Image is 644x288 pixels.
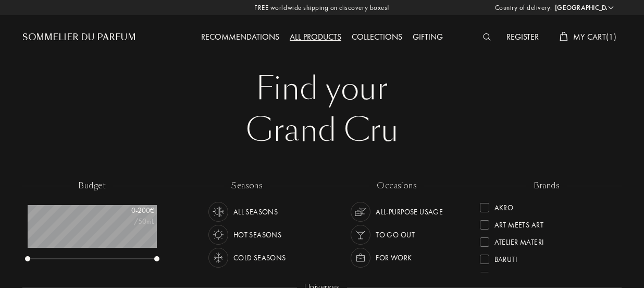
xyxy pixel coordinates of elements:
[30,110,614,151] div: Grand Cru
[284,31,346,42] a: All products
[407,31,448,42] a: Gifting
[211,250,226,265] img: usage_season_cold_white.svg
[407,31,448,44] div: Gifting
[560,32,568,41] img: cart_white.svg
[494,250,517,265] div: Baruti
[284,31,346,44] div: All products
[211,227,226,242] img: usage_season_hot_white.svg
[233,225,282,245] div: Hot Seasons
[573,31,616,42] span: My Cart ( 1 )
[494,199,514,213] div: Akro
[196,31,284,44] div: Recommendations
[369,180,424,192] div: occasions
[526,180,567,192] div: brands
[71,180,113,192] div: budget
[501,31,544,42] a: Register
[102,216,154,227] div: /50mL
[501,31,544,44] div: Register
[211,205,226,219] img: usage_season_average_white.svg
[346,31,407,44] div: Collections
[495,3,552,13] span: Country of delivery:
[102,205,154,216] div: 0 - 200 €
[233,202,278,222] div: All Seasons
[376,248,412,268] div: For Work
[494,216,543,230] div: Art Meets Art
[22,31,136,44] a: Sommelier du Parfum
[346,31,407,42] a: Collections
[376,202,443,222] div: All-purpose Usage
[494,268,546,282] div: Binet-Papillon
[353,227,368,242] img: usage_occasion_party_white.svg
[30,68,614,110] div: Find your
[494,233,544,247] div: Atelier Materi
[353,250,368,265] img: usage_occasion_work_white.svg
[483,33,491,41] img: search_icn_white.svg
[224,180,270,192] div: seasons
[233,248,286,268] div: Cold Seasons
[376,225,415,245] div: To go Out
[353,205,368,219] img: usage_occasion_all_white.svg
[196,31,284,42] a: Recommendations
